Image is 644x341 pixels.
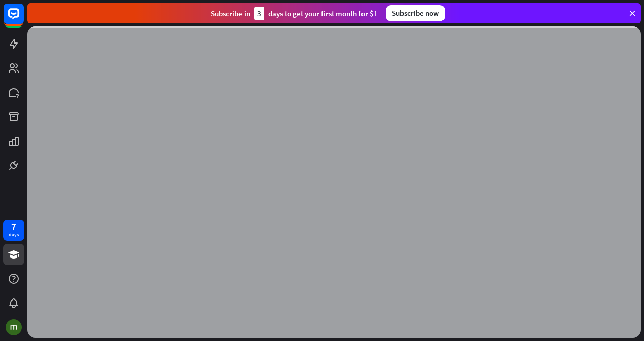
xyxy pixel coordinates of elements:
[9,231,19,238] div: days
[11,222,16,231] div: 7
[3,220,24,241] a: 7 days
[254,7,264,20] div: 3
[386,5,445,21] div: Subscribe now
[211,7,378,20] div: Subscribe in days to get your first month for $1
